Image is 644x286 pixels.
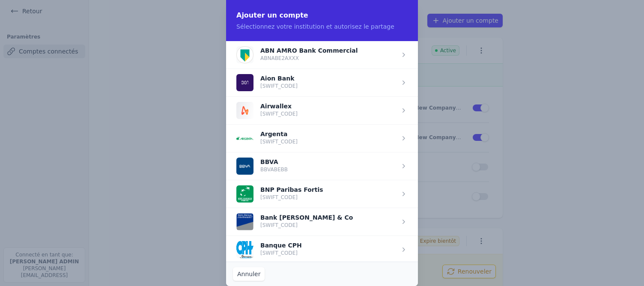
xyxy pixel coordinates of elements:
[236,158,288,175] button: BBVA BBVABEBB
[260,159,288,164] p: BBVA
[236,46,358,63] button: ABN AMRO Bank Commercial ABNABE2AXXX
[236,10,408,21] h2: Ajouter un compte
[236,22,408,31] p: Sélectionnez votre institution et autorisez le partage
[260,215,353,220] p: Bank [PERSON_NAME] & Co
[236,213,353,230] button: Bank [PERSON_NAME] & Co [SWIFT_CODE]
[236,74,298,91] button: Aion Bank [SWIFT_CODE]
[236,185,323,203] button: BNP Paribas Fortis [SWIFT_CODE]
[260,131,298,137] p: Argenta
[233,267,265,281] button: Annuler
[260,104,298,109] p: Airwallex
[260,187,323,192] p: BNP Paribas Fortis
[236,130,298,147] button: Argenta [SWIFT_CODE]
[260,76,298,81] p: Aion Bank
[260,243,302,248] p: Banque CPH
[236,102,298,119] button: Airwallex [SWIFT_CODE]
[236,241,302,258] button: Banque CPH [SWIFT_CODE]
[260,48,358,53] p: ABN AMRO Bank Commercial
